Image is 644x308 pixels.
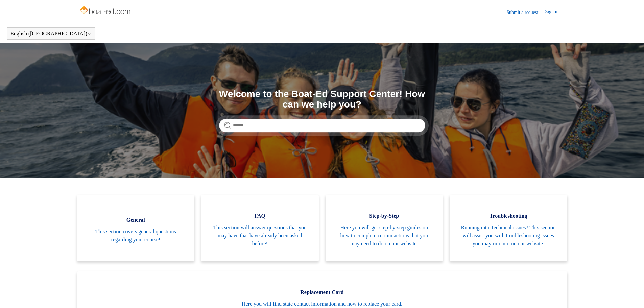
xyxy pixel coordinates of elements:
span: Replacement Card [87,288,557,297]
span: Here you will find state contact information and how to replace your card. [87,300,557,308]
span: FAQ [211,212,309,220]
a: Step-by-Step Here you will get step-by-step guides on how to complete certain actions that you ma... [326,195,443,261]
span: Running into Technical issues? This section will assist you with troubleshooting issues you may r... [460,223,557,248]
span: Step-by-Step [336,212,433,220]
div: Live chat [621,285,639,303]
a: General This section covers general questions regarding your course! [77,195,195,261]
span: Here you will get step-by-step guides on how to complete certain actions that you may need to do ... [336,223,433,248]
h1: Welcome to the Boat-Ed Support Center! How can we help you? [219,89,425,110]
a: Sign in [545,8,565,16]
a: FAQ This section will answer questions that you may have that have already been asked before! [201,195,319,261]
input: Search [219,119,425,132]
img: Boat-Ed Help Center home page [79,4,133,18]
button: English ([GEOGRAPHIC_DATA]) [10,31,91,37]
span: General [87,216,185,224]
a: Submit a request [506,9,545,16]
a: Troubleshooting Running into Technical issues? This section will assist you with troubleshooting ... [450,195,567,261]
span: This section will answer questions that you may have that have already been asked before! [211,223,309,248]
span: This section covers general questions regarding your course! [87,228,185,244]
span: Troubleshooting [460,212,557,220]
